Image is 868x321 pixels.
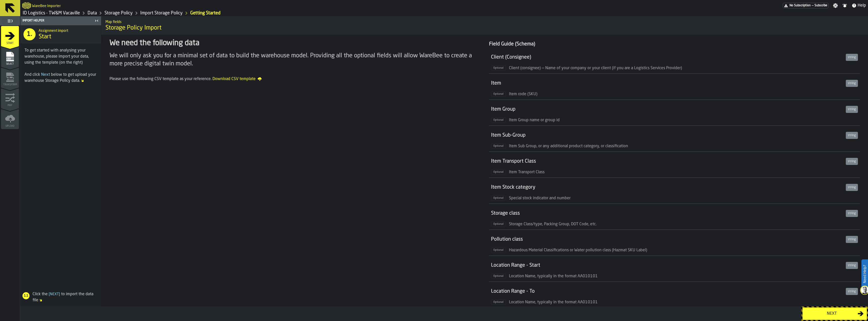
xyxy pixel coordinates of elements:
div: We need the following data [110,39,480,48]
label: button-toggle-Close me [93,18,100,24]
div: Location Range - Start [491,262,844,269]
label: button-toggle-Toggle Full Menu [1,17,19,24]
div: Location Range - To [491,288,844,295]
div: Item Transport Class [491,158,844,165]
span: Help [858,3,866,9]
h2: Sub Title [39,28,97,33]
div: title-Storage Policy Import [101,16,868,35]
div: Item Stock category [491,184,844,191]
div: Client (Consignee) [491,54,844,61]
button: button-Next [802,307,867,320]
span: Location Name, typically in the format AA010101 [509,274,598,278]
a: link-to-/wh/i/edc7a4cb-474a-4f39-a746-1521b6b051f4/import/ap [190,10,221,16]
span: Optional [491,248,506,253]
span: Item Sub Group, or any additional product category, or classification [509,144,628,148]
div: string [846,80,858,87]
div: title-Start [20,25,101,43]
a: Download CSV template [212,76,262,83]
a: link-to-/wh/i/edc7a4cb-474a-4f39-a746-1521b6b051f4/data/policies [104,10,133,16]
span: Storage Class/type, Packing Group, DOT Code, etc. [509,222,596,226]
li: menu Start [1,26,19,46]
span: Upload [1,125,19,128]
span: 1.1 [23,294,29,298]
span: Subscribe [815,4,827,7]
li: menu Select [1,47,19,67]
span: Special stock indicator and number [509,196,571,200]
div: Pollution class [491,236,844,243]
div: Item [491,80,844,87]
span: Location Name, typically in the format AA010101 [509,300,598,304]
span: Storage Policy Import [105,24,864,32]
h2: Sub Title [32,3,61,8]
span: Start [1,42,19,45]
div: string [846,158,858,165]
span: Item code (SKU) [509,92,537,96]
div: 1. [23,28,36,40]
li: menu Transform [1,67,19,88]
span: [ [49,292,50,296]
div: string [846,184,858,191]
div: And click below to get upload your warehouse Storage Policy data. [24,72,97,84]
a: link-to-/wh/i/edc7a4cb-474a-4f39-a746-1521b6b051f4/pricing/ [783,3,829,8]
li: menu Upload [1,109,19,129]
label: button-toggle-Help [850,3,868,9]
label: button-toggle-Settings [831,3,840,8]
span: Client (consignee) — Name of your company or your client (if you are a Logistics Services Provider) [509,66,682,70]
span: Optional [491,91,506,97]
div: string [846,210,858,217]
div: string [846,132,858,139]
div: Import Helper [21,19,93,22]
div: Click the to import the data file [20,291,99,303]
a: logo-header [22,1,31,10]
div: Storage class [491,210,844,217]
span: Start [39,33,51,41]
h2: Sub Title [105,19,864,24]
div: Item Sub-Group [491,132,844,139]
header: Import Helper [20,16,101,25]
span: Optional [491,274,506,279]
span: No Subscription [790,4,811,7]
span: Optional [491,143,506,149]
span: Select [1,63,19,65]
span: Optional [491,195,506,201]
span: Next [48,292,61,296]
span: Item Group name or group id [509,118,560,122]
span: Optional [491,221,506,227]
span: Optional [491,117,506,123]
div: string [846,54,858,61]
span: Next [41,73,50,77]
span: Map [1,104,19,107]
a: link-to-/wh/i/edc7a4cb-474a-4f39-a746-1521b6b051f4 [23,10,80,16]
div: string [846,236,858,243]
span: Item Transport Class [509,170,545,174]
span: Please use the following CSV template as your reference. [110,77,211,81]
span: Optional [491,169,506,175]
a: link-to-/wh/i/edc7a4cb-474a-4f39-a746-1521b6b051f4/import/ap [140,10,183,16]
span: ] [59,292,60,296]
div: Item Group [491,106,844,113]
div: Field Guide (Schema) [489,41,860,48]
div: Menu Subscription [783,3,829,8]
li: menu Map [1,88,19,108]
div: Next [806,311,858,317]
div: To get started with analysing your warehouse, please import your data, using the template (on the... [24,47,97,66]
div: string [846,288,858,295]
a: link-to-/wh/i/edc7a4cb-474a-4f39-a746-1521b6b051f4/data [88,10,97,16]
span: — [812,4,813,7]
div: string [846,262,858,269]
span: Hazardous Material Classifications or Water pollution class (Hazmat SKU Label) [509,248,647,252]
div: We will only ask you for a minimal set of data to build the warehouse model. Providing all the op... [110,52,480,68]
span: Optional [491,65,506,71]
div: string [846,106,858,113]
label: Need Help? [862,260,867,288]
label: button-toggle-Notifications [840,3,849,8]
nav: Breadcrumb [22,10,444,16]
span: Transform [1,83,19,86]
span: Optional [491,300,506,305]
